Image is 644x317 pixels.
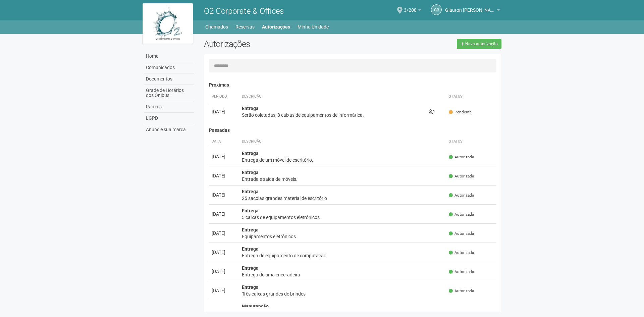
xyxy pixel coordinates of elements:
div: [DATE] [212,268,236,275]
span: Autorizada [449,250,474,256]
span: Pendente [449,109,472,115]
div: [DATE] [212,249,236,256]
a: Nova autorização [457,39,501,49]
strong: Entrega [242,246,259,252]
strong: Entrega [242,170,259,175]
div: Entrega de uma enceradeira [242,271,443,278]
div: Equipamentos eletrônicos [242,233,443,240]
a: Glauton [PERSON_NAME] de [PERSON_NAME] [445,8,500,14]
a: Home [144,51,194,62]
div: [DATE] [212,153,236,160]
a: Chamados [205,22,228,32]
a: LGPD [144,113,194,124]
h2: Autorizações [204,39,347,49]
img: logo.jpg [143,3,193,44]
span: Autorizada [449,173,474,179]
a: Minha Unidade [298,22,329,32]
th: Descrição [239,91,426,102]
a: GB [431,4,442,15]
span: Autorizada [449,193,474,198]
div: [DATE] [212,287,236,294]
strong: Entrega [242,208,259,213]
span: Nova autorização [465,42,498,46]
a: Anuncie sua marca [144,124,194,135]
a: Autorizações [262,22,290,32]
strong: Entrega [242,106,259,111]
strong: Entrega [242,265,259,271]
span: O2 Corporate & Offices [204,6,284,16]
span: Autorizada [449,154,474,160]
th: Período [209,91,239,102]
strong: Entrega [242,284,259,290]
a: Grade de Horários dos Ônibus [144,85,194,101]
span: Glauton Borges de Paula [445,1,495,13]
th: Status [446,91,496,102]
a: Reservas [235,22,255,32]
span: 3/208 [404,1,417,13]
div: [DATE] [212,192,236,198]
div: Entrega de equipamento de computação. [242,252,443,259]
th: Status [446,136,496,147]
div: Entrada e saída de móveis. [242,176,443,182]
div: 5 caixas de equipamentos eletrônicos [242,214,443,221]
div: [DATE] [212,108,236,115]
div: [DATE] [212,211,236,217]
a: 3/208 [404,8,421,14]
span: Autorizada [449,212,474,217]
th: Data [209,136,239,147]
a: Documentos [144,73,194,85]
strong: Manutenção [242,304,269,309]
span: Autorizada [449,231,474,236]
h4: Próximas [209,83,496,88]
div: 25 sacolas grandes material de escritório [242,195,443,202]
span: Autorizada [449,288,474,294]
a: Comunicados [144,62,194,73]
div: Três caixas grandes de brindes [242,290,443,297]
strong: Entrega [242,189,259,194]
span: Autorizada [449,269,474,275]
strong: Entrega [242,227,259,232]
div: [DATE] [212,172,236,179]
div: [DATE] [212,230,236,236]
th: Descrição [239,136,446,147]
div: Serão coletadas, 8 caixas de equipamentos de informática. [242,112,423,118]
div: Entrega de um móvel de escritório. [242,157,443,163]
a: Ramais [144,101,194,113]
span: 1 [429,109,435,114]
strong: Entrega [242,151,259,156]
h4: Passadas [209,128,496,133]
